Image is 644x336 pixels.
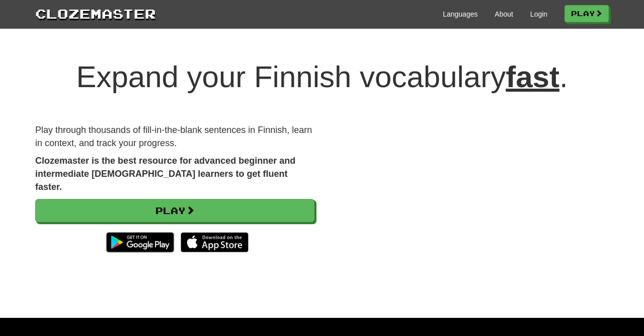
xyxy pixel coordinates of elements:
img: Download_on_the_App_Store_Badge_US-UK_135x40-25178aeef6eb6b83b96f5f2d004eda3bffbb37122de64afbaef7... [181,232,249,252]
strong: Clozemaster is the best resource for advanced beginner and intermediate [DEMOGRAPHIC_DATA] learne... [35,156,295,191]
a: Languages [443,9,477,19]
a: Login [530,9,547,19]
p: Play through thousands of fill-in-the-blank sentences in Finnish, learn in context, and track you... [35,124,314,150]
a: Play [565,5,609,22]
a: Clozemaster [35,4,156,23]
u: fast [506,60,559,94]
img: Get it on Google Play [101,227,179,257]
a: Play [35,199,314,222]
h1: Expand your Finnish vocabulary . [35,60,609,94]
a: About [495,9,513,19]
